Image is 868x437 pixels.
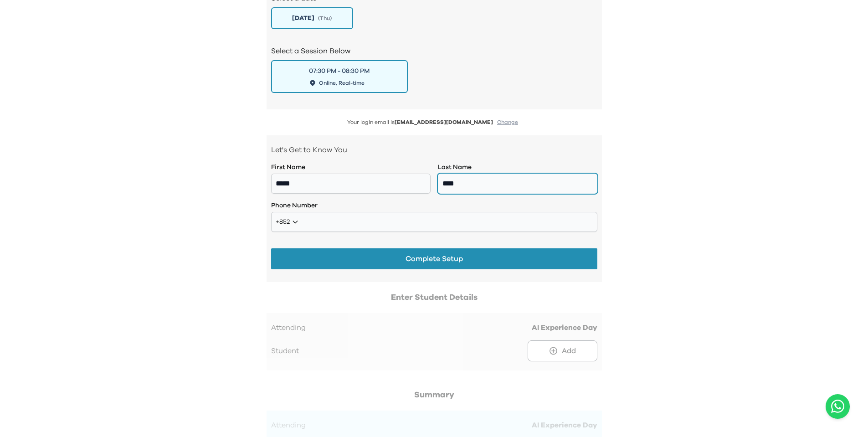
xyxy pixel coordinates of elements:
span: ( Thu ) [318,15,332,22]
h2: Select a Session Below [271,46,597,57]
label: Phone Number [271,201,597,210]
button: [DATE](Thu) [271,7,353,29]
span: [DATE] [292,14,314,23]
button: 07:30 PM - 08:30 PMOnline, Real-time [271,60,408,93]
button: Open WhatsApp chat [826,394,850,419]
label: Last Name [438,163,597,172]
button: Complete Setup [271,248,597,269]
span: Online, Real-time [319,79,365,87]
div: 07:30 PM - 08:30 PM [309,67,370,76]
p: Let's Get to Know You [271,144,597,155]
label: First Name [271,163,431,172]
button: Change [494,118,521,126]
a: Chat with us on WhatsApp [826,394,850,419]
p: Your login email is [267,118,602,126]
span: [EMAIL_ADDRESS][DOMAIN_NAME] [395,119,493,125]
